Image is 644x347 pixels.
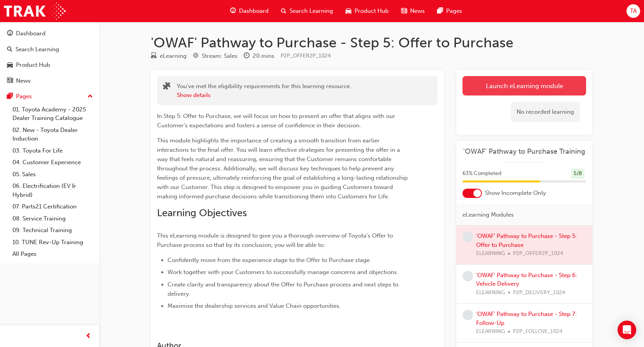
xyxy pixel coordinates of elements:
span: Create clarity and transparency about the Offer to Purchase process and next steps to delivery. [168,281,400,297]
a: 02. New - Toyota Dealer Induction [9,124,96,145]
div: Search Learning [16,45,59,54]
a: 'OWAF' Pathway to Purchase Training [462,147,586,156]
span: pages-icon [7,93,13,100]
a: 05. Sales [9,168,96,180]
h1: 'OWAF' Pathway to Purchase - Step 5: Offer to Purchase [151,34,592,51]
span: search-icon [7,46,12,53]
span: prev-icon [86,331,91,341]
span: eLearning Modules [462,210,514,219]
button: DashboardSearch LearningProduct HubNews [3,25,96,89]
div: No recorded learning [511,102,580,122]
a: search-iconSearch Learning [275,3,339,19]
span: learningResourceType_ELEARNING-icon [151,53,157,60]
span: target-icon [193,53,199,60]
button: Pages [3,89,96,104]
span: guage-icon [7,30,13,37]
div: 5 / 8 [571,168,585,179]
div: Duration [244,51,274,61]
button: TA [627,4,640,18]
span: clock-icon [244,53,250,60]
a: Search Learning [3,42,96,57]
div: Pages [16,92,32,101]
span: Dashboard [239,7,269,16]
div: Type [151,51,187,61]
a: 'OWAF' Pathway to Purchase - Step 6: Vehicle Delivery [476,272,577,288]
a: 03. Toyota For Life [9,145,96,157]
span: Show Incomplete Only [485,189,546,198]
span: puzzle-icon [163,83,171,92]
span: TA [630,7,637,16]
div: Product Hub [16,61,50,69]
span: Search Learning [290,7,333,16]
span: Confidently move from the experience stage to the Offer to Purchase stage. [168,257,371,264]
span: pages-icon [437,6,443,16]
div: Stream [193,51,237,61]
a: News [3,74,96,88]
a: 'OWAF' Pathway to Purchase - Step 7: Follow-Up [476,311,577,326]
span: news-icon [7,78,13,85]
span: ELEARNING [476,327,505,336]
div: Dashboard [16,29,45,38]
span: learningRecordVerb_NONE-icon [462,310,473,320]
a: 01. Toyota Academy - 2025 Dealer Training Catalogue [9,104,96,124]
button: Show details [177,91,211,100]
a: Product Hub [3,58,96,72]
span: Learning Objectives [157,207,247,219]
span: Learning resource code [281,52,331,59]
a: Launch eLearning module [462,76,586,95]
div: Open Intercom Messenger [618,321,636,339]
span: ELEARNING [476,288,505,297]
a: news-iconNews [395,3,431,19]
a: 04. Customer Experience [9,156,96,168]
img: Trak [4,2,66,20]
a: guage-iconDashboard [224,3,275,19]
a: Dashboard [3,26,96,41]
a: 09. Technical Training [9,224,96,236]
a: pages-iconPages [431,3,468,19]
span: Maximise the dealership services and Value Chain opportunities. [168,302,341,309]
span: car-icon [7,62,13,69]
span: This module highlights the importance of creating a smooth transition from earlier interactions t... [157,137,409,200]
span: P2P_DELIVERY_1024 [513,288,565,297]
span: search-icon [281,6,286,16]
span: In Step 5: Offer to Purchase, we will focus on how to present an offer that aligns with our Custo... [157,113,397,129]
a: 07. Parts21 Certification [9,201,96,213]
div: You've met the eligibility requirements for this learning resource. [177,82,351,99]
span: This eLearning module is designed to give you a thorough overview of Toyota’s Offer to Purchase p... [157,232,394,248]
span: Pages [446,7,462,16]
span: Product Hub [354,7,389,16]
span: learningRecordVerb_NONE-icon [462,271,473,281]
span: guage-icon [230,6,236,16]
span: 63 % Completed [462,169,501,178]
a: 10. TUNE Rev-Up Training [9,236,96,248]
a: 06. Electrification (EV & Hybrid) [9,180,96,201]
span: News [410,7,425,16]
span: P2P_FOLLOW_1024 [513,327,562,336]
div: Stream: Sales [202,52,237,61]
span: Work together with your Customers to successfully manage concerns and objections. [168,269,398,276]
a: 08. Service Training [9,213,96,225]
div: News [16,76,31,85]
a: All Pages [9,248,96,260]
div: 20 mins [253,52,274,61]
div: eLearning [160,52,187,61]
span: up-icon [87,92,93,102]
span: news-icon [401,6,407,16]
a: car-iconProduct Hub [339,3,395,19]
span: car-icon [346,6,351,16]
span: learningRecordVerb_NONE-icon [462,232,473,242]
